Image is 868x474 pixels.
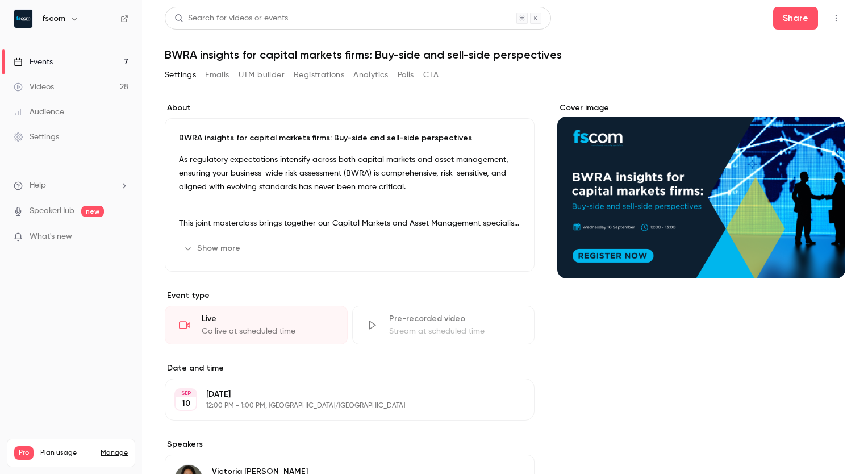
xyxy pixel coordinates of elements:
[174,13,288,24] div: Search for videos or events
[40,448,94,458] span: Plan usage
[182,398,190,409] p: 10
[165,363,535,374] label: Date and time
[353,66,389,84] button: Analytics
[81,206,104,217] span: new
[14,446,34,460] span: Pro
[42,13,65,24] h6: fscom
[179,153,520,194] p: As regulatory expectations intensify across both capital markets and asset management, ensuring y...
[14,106,64,118] div: Audience
[352,306,535,344] div: Pre-recorded videoStream at scheduled time
[773,7,818,30] button: Share
[165,66,196,84] button: Settings
[179,132,520,144] p: BWRA insights for capital markets firms: Buy-side and sell-side perspectives
[165,439,535,450] label: Speakers
[165,102,535,114] label: About
[30,180,46,192] span: Help
[14,180,128,192] li: help-dropdown-opener
[165,48,845,61] h1: BWRA insights for capital markets firms: Buy-side and sell-side perspectives
[557,102,845,278] section: Cover image
[165,290,535,301] p: Event type
[557,102,845,114] label: Cover image
[30,231,72,243] span: What's new
[206,401,474,410] p: 12:00 PM - 1:00 PM, [GEOGRAPHIC_DATA]/[GEOGRAPHIC_DATA]
[202,326,333,337] div: Go live at scheduled time
[239,66,285,84] button: UTM builder
[14,131,59,143] div: Settings
[205,66,229,84] button: Emails
[206,389,474,400] p: [DATE]
[179,217,520,230] p: This joint masterclass brings together our Capital Markets and Asset Management specialists to sh...
[398,66,414,84] button: Polls
[176,389,196,397] div: SEP
[14,56,53,68] div: Events
[165,306,348,344] div: LiveGo live at scheduled time
[14,81,54,93] div: Videos
[389,326,521,337] div: Stream at scheduled time
[179,239,247,257] button: Show more
[389,313,521,325] div: Pre-recorded video
[202,313,333,325] div: Live
[294,66,344,84] button: Registrations
[115,232,128,242] iframe: Noticeable Trigger
[30,205,74,217] a: SpeakerHub
[423,66,439,84] button: CTA
[101,448,128,458] a: Manage
[14,10,32,28] img: fscom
